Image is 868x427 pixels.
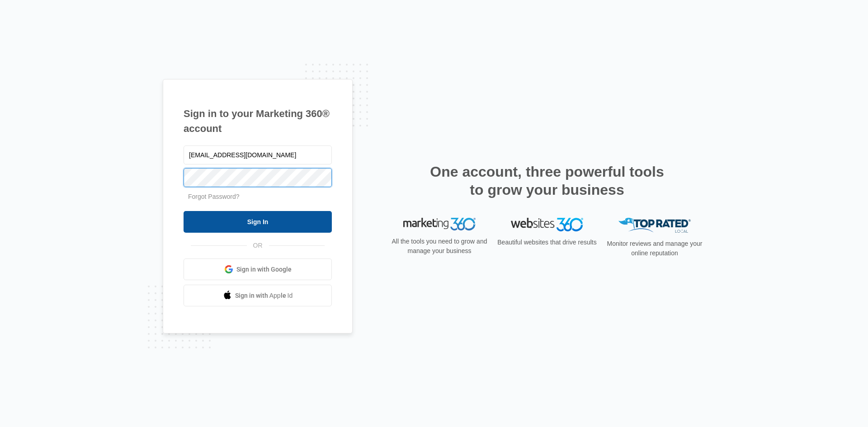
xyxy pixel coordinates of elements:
h2: One account, three powerful tools to grow your business [427,163,667,199]
input: Email [184,145,332,164]
span: Sign in with Apple Id [235,291,293,300]
img: Websites 360 [511,218,583,231]
span: OR [247,241,269,250]
a: Forgot Password? [188,193,240,200]
img: Top Rated Local [618,218,691,233]
img: Marketing 360 [403,218,476,230]
span: Sign in with Google [236,265,292,274]
p: Monitor reviews and manage your online reputation [604,239,705,258]
p: All the tools you need to grow and manage your business [389,237,490,256]
h1: Sign in to your Marketing 360® account [184,106,332,136]
input: Sign In [184,211,332,233]
a: Sign in with Google [184,258,332,280]
a: Sign in with Apple Id [184,285,332,306]
p: Beautiful websites that drive results [496,238,598,247]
